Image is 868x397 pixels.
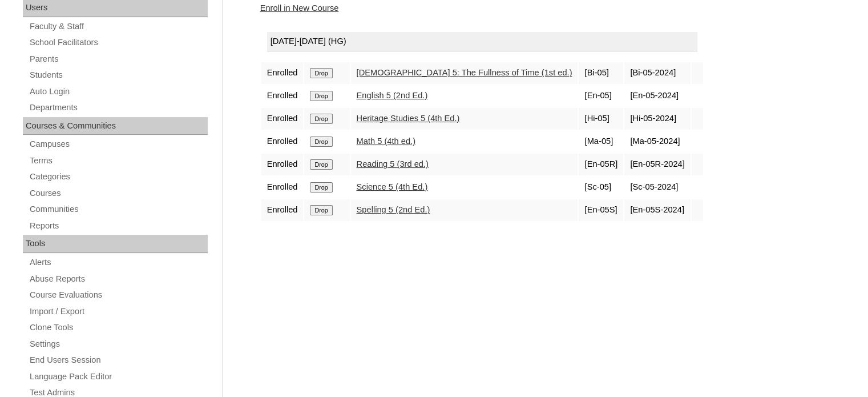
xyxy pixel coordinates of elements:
[29,68,208,82] a: Students
[310,159,332,170] input: Drop
[624,154,690,175] td: [En-05R-2024]
[29,101,208,115] a: Departments
[267,32,697,51] div: [DATE]-[DATE] (HG)
[29,337,208,351] a: Settings
[624,108,690,130] td: [Hi-05-2024]
[357,91,428,100] a: English 5 (2nd Ed.)
[29,320,208,335] a: Clone Tools
[579,199,623,221] td: [En-05S]
[310,114,332,124] input: Drop
[579,131,623,153] td: [Ma-05]
[29,288,208,302] a: Course Evaluations
[624,85,690,107] td: [En-05-2024]
[261,154,304,175] td: Enrolled
[23,235,208,253] div: Tools
[357,182,428,191] a: Science 5 (4th Ed.)
[624,199,690,221] td: [En-05S-2024]
[29,35,208,50] a: School Facilitators
[29,19,208,34] a: Faculty & Staff
[261,108,304,130] td: Enrolled
[624,62,690,84] td: [Bi-05-2024]
[579,85,623,107] td: [En-05]
[579,62,623,84] td: [Bi-05]
[29,272,208,286] a: Abuse Reports
[29,52,208,66] a: Parents
[310,68,332,78] input: Drop
[261,62,304,84] td: Enrolled
[29,304,208,319] a: Import / Export
[624,177,690,198] td: [Sc-05-2024]
[29,170,208,184] a: Categories
[357,114,460,123] a: Heritage Studies 5 (4th Ed.)
[29,202,208,216] a: Communities
[357,159,429,169] a: Reading 5 (3rd ed.)
[29,154,208,168] a: Terms
[29,137,208,151] a: Campuses
[357,137,415,146] a: Math 5 (4th ed.)
[310,91,332,101] input: Drop
[261,131,304,153] td: Enrolled
[29,353,208,367] a: End Users Session
[23,117,208,135] div: Courses & Communities
[29,219,208,233] a: Reports
[260,3,339,13] a: Enroll in New Course
[29,370,208,384] a: Language Pack Editor
[579,177,623,198] td: [Sc-05]
[310,205,332,215] input: Drop
[624,131,690,153] td: [Ma-05-2024]
[261,199,304,221] td: Enrolled
[579,108,623,130] td: [Hi-05]
[357,205,430,214] a: Spelling 5 (2nd Ed.)
[29,85,208,99] a: Auto Login
[310,137,332,147] input: Drop
[310,182,332,193] input: Drop
[261,85,304,107] td: Enrolled
[29,186,208,200] a: Courses
[261,177,304,198] td: Enrolled
[29,255,208,270] a: Alerts
[579,154,623,175] td: [En-05R]
[357,68,572,77] a: [DEMOGRAPHIC_DATA] 5: The Fullness of Time (1st ed.)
